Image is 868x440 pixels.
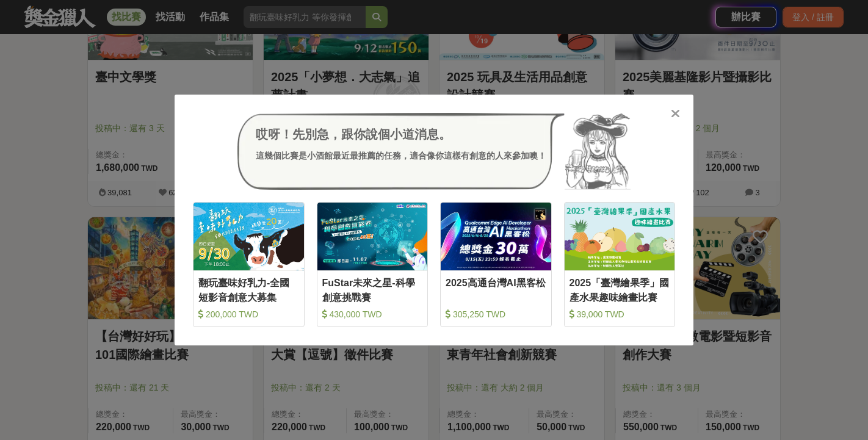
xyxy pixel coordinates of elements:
a: Cover ImageFuStar未來之星-科學創意挑戰賽 430,000 TWD [317,202,429,327]
a: Cover Image2025「臺灣繪果季」國產水果趣味繪畫比賽 39,000 TWD [564,202,676,327]
div: 200,000 TWD [198,308,299,320]
img: Cover Image [565,203,675,270]
img: Cover Image [441,203,551,270]
div: 這幾個比賽是小酒館最近最推薦的任務，適合像你這樣有創意的人來參加噢！ [256,150,546,162]
div: 哎呀！先別急，跟你說個小道消息。 [256,125,546,143]
img: Cover Image [193,203,304,270]
div: 39,000 TWD [570,308,670,320]
div: 翻玩臺味好乳力-全國短影音創意大募集 [198,276,299,303]
div: 2025高通台灣AI黑客松 [446,276,546,303]
img: Cover Image [317,203,428,270]
img: Avatar [565,113,631,190]
div: 2025「臺灣繪果季」國產水果趣味繪畫比賽 [570,276,670,303]
a: Cover Image翻玩臺味好乳力-全國短影音創意大募集 200,000 TWD [193,202,305,327]
div: FuStar未來之星-科學創意挑戰賽 [322,276,423,303]
a: Cover Image2025高通台灣AI黑客松 305,250 TWD [440,202,552,327]
div: 305,250 TWD [446,308,546,320]
div: 430,000 TWD [322,308,423,320]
